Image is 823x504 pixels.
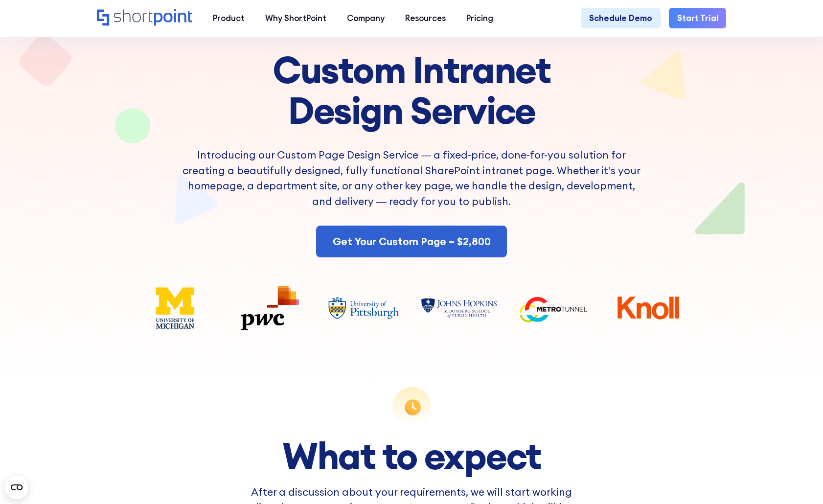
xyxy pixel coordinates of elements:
a: Company [337,8,395,28]
div: Pricing [466,12,493,24]
a: Resources [395,8,456,28]
p: Introducing our Custom Page Design Service — a fixed-price, done-for-you solution for creating a ... [180,147,643,209]
div: Company [347,12,385,24]
a: Why ShortPoint [255,8,337,28]
a: Schedule Demo [581,8,661,28]
button: Open CMP widget [5,476,28,499]
a: Get Your Custom Page – $2,800 [316,226,507,257]
div: Product [213,12,245,24]
a: Start Trial [669,8,727,28]
div: Why ShortPoint [265,12,326,24]
h1: Custom Intranet Design Service [180,49,643,131]
a: Home [97,9,193,27]
div: Resources [405,12,446,24]
a: Product [203,8,255,28]
iframe: Chat Widget [647,390,823,504]
a: Pricing [456,8,503,28]
h2: What to expect [237,435,587,476]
